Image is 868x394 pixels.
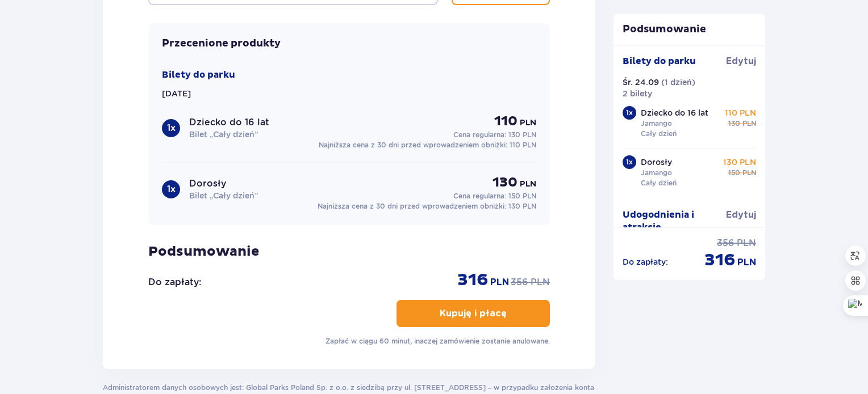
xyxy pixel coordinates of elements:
p: Dziecko do 16 lat [641,107,708,118]
button: Kupuję i płacę [397,300,550,327]
p: 316 [704,249,735,271]
p: Przecenione produkty [162,37,281,50]
p: PLN [737,256,756,269]
p: 316 [457,269,488,291]
a: Edytuj [726,55,756,67]
p: Cały dzień [641,178,677,188]
p: PLN [520,179,536,190]
div: 1 x [623,155,636,169]
p: Cena regularna: [453,191,536,201]
p: 130 [493,174,518,191]
div: 1 x [162,180,180,198]
p: Do zapłaty : [148,276,201,289]
p: Cały dzień [641,129,677,139]
p: Dorosły [189,177,226,190]
p: 2 bilety [623,88,652,99]
p: 356 [511,276,528,289]
p: Do zapłaty : [623,256,668,268]
p: Bilet „Cały dzień” [189,129,258,140]
p: 130 [728,118,740,129]
p: Dziecko do 16 lat [189,116,269,129]
p: PLN [531,276,550,289]
p: Podsumowanie [148,243,550,260]
p: PLN [742,118,756,129]
p: PLN [520,117,536,129]
p: Jamango [641,118,672,129]
p: Udogodnienia i atrakcje [623,209,727,234]
p: 150 [728,168,740,178]
p: Cena regularna: [453,130,536,140]
a: Edytuj [726,209,756,221]
p: PLN [742,168,756,178]
p: Zapłać w ciągu 60 minut, inaczej zamówienie zostanie anulowane. [325,336,550,346]
p: Podsumowanie [614,23,766,36]
p: 110 [494,113,518,130]
span: 110 PLN [510,141,536,149]
p: [DATE] [162,88,191,99]
p: PLN [490,276,509,289]
p: Dorosły [641,156,672,168]
p: Najniższa cena z 30 dni przed wprowadzeniem obniżki: [319,140,536,150]
p: Najniższa cena z 30 dni przed wprowadzeniem obniżki: [318,201,536,211]
p: Bilety do parku [162,69,235,81]
p: Kupuję i płacę [440,307,507,320]
span: 130 PLN [508,202,536,210]
p: PLN [737,237,756,249]
p: Bilety do parku [623,55,696,67]
p: ( 1 dzień ) [661,77,695,88]
span: 130 PLN [508,130,536,139]
p: 130 PLN [723,156,756,168]
div: 1 x [162,119,180,137]
span: 150 PLN [508,192,536,200]
p: Bilet „Cały dzień” [189,190,258,201]
p: 356 [717,237,735,249]
p: Śr. 24.09 [623,77,659,88]
div: 1 x [623,106,636,120]
p: Jamango [641,168,672,178]
p: 110 PLN [725,107,756,118]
